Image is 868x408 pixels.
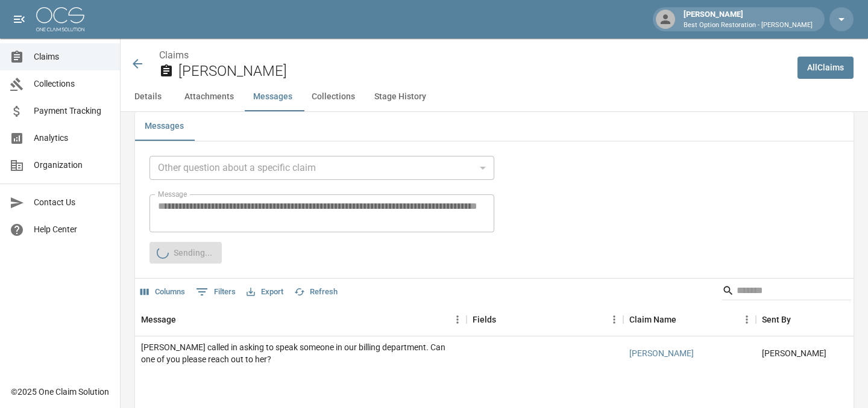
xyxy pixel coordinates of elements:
[121,82,868,111] div: anchor tabs
[623,303,756,336] div: Claim Name
[149,156,494,180] div: Other question about a specific claim
[141,303,176,336] div: Message
[34,196,110,209] span: Contact Us
[679,8,817,30] div: [PERSON_NAME]
[496,311,513,328] button: Sort
[448,311,467,329] button: Menu
[34,105,110,117] span: Payment Tracking
[605,311,623,329] button: Menu
[36,7,84,31] img: ocs-logo-white-transparent.png
[797,57,854,79] a: AllClaims
[34,51,110,63] span: Claims
[158,189,187,199] label: Message
[137,283,188,301] button: Select columns
[7,7,31,31] button: open drawer
[34,159,110,172] span: Organization
[365,82,436,111] button: Stage History
[684,20,813,31] p: Best Option Restoration - [PERSON_NAME]
[34,78,110,90] span: Collections
[141,341,461,365] div: Lyzet called in asking to speak someone in our billing department. Can one of you please reach ou...
[629,347,694,359] a: [PERSON_NAME]
[762,303,791,336] div: Sent By
[193,282,239,301] button: Show filters
[34,132,110,144] span: Analytics
[473,303,496,336] div: Fields
[175,82,244,111] button: Attachments
[159,48,788,63] nav: breadcrumb
[722,281,851,303] div: Search
[121,82,175,111] button: Details
[176,311,193,328] button: Sort
[291,283,341,301] button: Refresh
[676,311,693,328] button: Sort
[629,303,676,336] div: Claim Name
[34,223,110,236] span: Help Center
[302,82,365,111] button: Collections
[135,303,467,336] div: Message
[159,49,189,61] a: Claims
[738,311,756,329] button: Menu
[467,303,623,336] div: Fields
[762,347,826,359] div: Mike Martinez
[178,63,788,80] h2: [PERSON_NAME]
[244,82,302,111] button: Messages
[135,112,854,141] div: related-list tabs
[244,283,286,301] button: Export
[11,386,109,398] div: © 2025 One Claim Solution
[791,311,808,328] button: Sort
[135,112,193,141] button: Messages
